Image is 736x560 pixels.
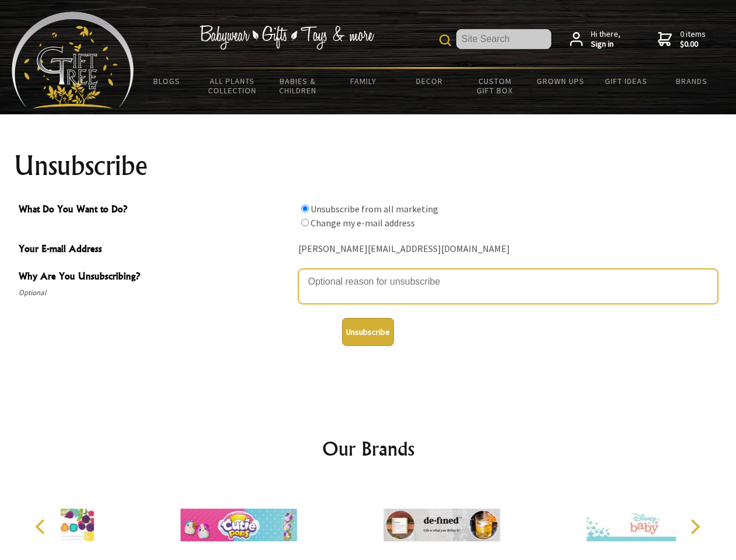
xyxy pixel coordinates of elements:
a: Gift Ideas [593,69,659,93]
button: Next [682,514,707,540]
a: All Plants Collection [200,69,266,103]
span: What Do You Want to Do? [19,202,293,219]
label: Unsubscribe from all marketing [311,203,438,215]
a: Family [331,69,397,93]
span: Hi there, [591,29,621,50]
strong: Sign in [591,39,621,50]
span: Your E-mail Address [19,242,293,258]
img: Babywear - Gifts - Toys & more [199,25,374,50]
input: Site Search [456,29,551,49]
label: Change my e-mail address [311,217,415,229]
a: Custom Gift Box [462,69,528,103]
a: 0 items$0.00 [658,29,706,50]
strong: $0.00 [680,39,706,50]
button: Previous [29,514,55,540]
button: Unsubscribe [342,318,394,346]
span: Optional [19,286,293,300]
img: product search [439,34,451,46]
h1: Unsubscribe [14,152,723,180]
h2: Our Brands [23,435,713,463]
a: Babies & Children [265,69,331,103]
span: 0 items [680,29,706,50]
input: What Do You Want to Do? [301,205,309,212]
input: What Do You Want to Do? [301,219,309,226]
a: Grown Ups [527,69,593,93]
img: Babyware - Gifts - Toys and more... [12,12,134,108]
textarea: Why Are You Unsubscribing? [298,269,718,304]
a: Hi there,Sign in [570,29,621,50]
div: [PERSON_NAME][EMAIL_ADDRESS][DOMAIN_NAME] [298,240,718,258]
a: Decor [396,69,462,93]
a: BLOGS [134,69,200,93]
span: Why Are You Unsubscribing? [19,269,293,286]
a: Brands [659,69,725,93]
